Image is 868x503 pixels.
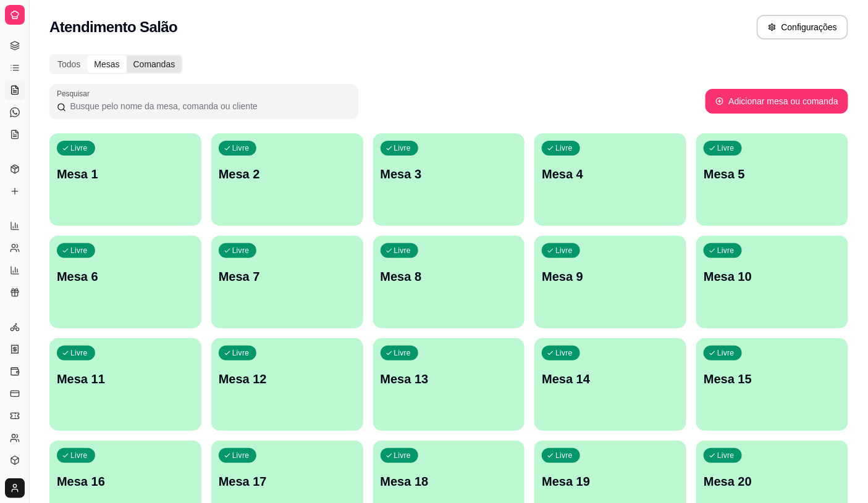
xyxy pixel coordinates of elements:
p: Livre [717,348,735,358]
p: Mesa 9 [542,268,679,285]
p: Mesa 17 [219,473,356,490]
p: Livre [394,451,411,460]
p: Mesa 6 [57,268,194,285]
p: Livre [70,246,88,256]
div: Comandas [127,56,182,73]
p: Livre [717,451,735,460]
p: Mesa 5 [704,165,841,183]
p: Livre [232,451,250,460]
div: Mesas [87,56,126,73]
p: Mesa 14 [542,370,679,388]
button: LivreMesa 5 [696,133,848,226]
button: LivreMesa 3 [373,133,525,226]
button: LivreMesa 1 [49,133,201,226]
p: Mesa 3 [381,165,518,183]
p: Livre [232,348,250,358]
p: Livre [70,348,88,358]
p: Livre [70,143,88,153]
p: Livre [70,451,88,460]
button: LivreMesa 11 [49,338,201,431]
div: Todos [51,56,87,73]
p: Mesa 15 [704,370,841,388]
button: LivreMesa 7 [211,236,363,328]
button: LivreMesa 12 [211,338,363,431]
input: Pesquisar [66,100,351,112]
button: LivreMesa 14 [534,338,686,431]
button: Adicionar mesa ou comanda [706,89,848,114]
p: Mesa 20 [704,473,841,490]
p: Mesa 18 [381,473,518,490]
p: Livre [394,348,411,358]
button: LivreMesa 8 [373,236,525,328]
p: Livre [717,246,735,256]
p: Mesa 8 [381,268,518,285]
p: Livre [555,348,573,358]
p: Livre [394,143,411,153]
p: Mesa 10 [704,268,841,285]
button: LivreMesa 9 [534,236,686,328]
p: Livre [717,143,735,153]
p: Livre [232,143,250,153]
p: Livre [555,246,573,256]
p: Livre [232,246,250,256]
p: Mesa 11 [57,370,194,388]
button: LivreMesa 4 [534,133,686,226]
p: Livre [555,451,573,460]
p: Mesa 2 [219,165,356,183]
button: LivreMesa 15 [696,338,848,431]
button: LivreMesa 13 [373,338,525,431]
p: Mesa 13 [381,370,518,388]
p: Mesa 7 [219,268,356,285]
label: Pesquisar [57,88,94,99]
p: Livre [555,143,573,153]
button: Configurações [757,15,848,39]
p: Mesa 12 [219,370,356,388]
button: LivreMesa 2 [211,133,363,226]
button: LivreMesa 6 [49,236,201,328]
p: Mesa 19 [542,473,679,490]
p: Mesa 4 [542,165,679,183]
p: Livre [394,246,411,256]
p: Mesa 16 [57,473,194,490]
button: LivreMesa 10 [696,236,848,328]
h2: Atendimento Salão [49,17,177,37]
p: Mesa 1 [57,165,194,183]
